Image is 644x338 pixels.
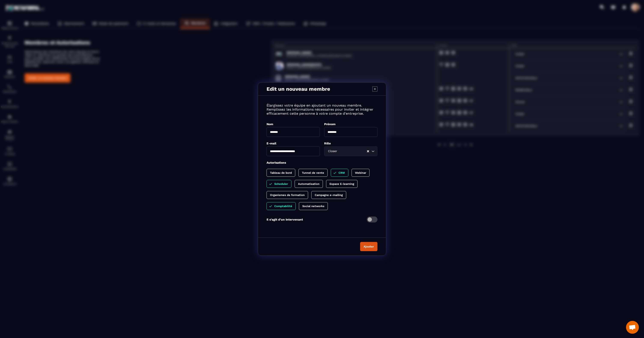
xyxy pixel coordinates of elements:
p: Social networks [302,205,324,208]
p: Campagne e-mailing [315,193,343,197]
button: Clear Selected [367,150,369,153]
label: Rôle [324,142,331,145]
p: CRM [338,171,345,174]
label: Nom [267,122,273,126]
div: Mở cuộc trò chuyện [626,321,639,334]
p: Organismes de formation [270,193,305,197]
p: Webinar [355,171,366,174]
p: Tunnel de vente [302,171,324,174]
p: Il s’agit d’un Intervenant [267,218,303,221]
p: Scheduler [274,182,288,185]
input: Search for option [338,149,367,154]
p: Comptabilité [274,205,292,208]
p: Edit un nouveau membre [267,86,330,92]
p: Tableau de bord [270,171,292,174]
label: E-mail [267,142,276,145]
p: Automatisation [298,182,319,185]
p: Espace E-learning [329,182,354,185]
label: Prénom [324,122,335,126]
label: Autorisations [267,161,286,164]
div: Search for option [324,146,377,156]
p: Élargissez votre équipe en ajoutant un nouveau membre. Remplissez les informations nécessaires po... [267,103,377,116]
button: Ajouter [360,242,377,251]
span: Closer [327,149,338,154]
